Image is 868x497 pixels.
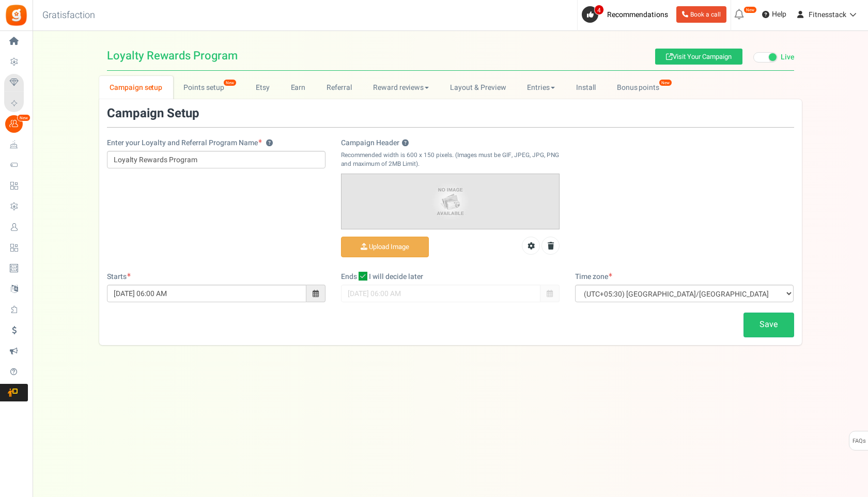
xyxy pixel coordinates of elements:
span: Help [769,9,786,20]
label: Campaign Header [341,138,409,148]
button: Campaign Header [402,140,409,147]
p: Recommended width is 600 x 150 pixels. (Images must be GIF, JPEG, JPG, PNG and maximum of 2MB Lim... [341,151,560,168]
a: Referral [316,76,363,99]
a: Entries [517,76,566,99]
button: Enter your Loyalty and Referral Program Name [266,140,273,147]
a: Campaign setup [99,76,173,99]
em: New [659,79,672,86]
span: Fitnesstack [809,9,846,20]
a: Visit Your Campaign [655,49,742,65]
a: New [4,115,28,133]
label: Ends [341,272,357,282]
span: New [223,79,237,86]
a: 4 Recommendations [582,6,672,23]
h3: Gratisfaction [31,5,106,26]
span: Recommendations [607,9,668,20]
a: Earn [280,76,316,99]
span: FAQs [852,431,866,451]
h3: Campaign Setup [107,107,199,120]
a: Save [743,313,794,337]
a: Layout & Preview [440,76,517,99]
span: Live [781,52,794,63]
a: Install [566,76,607,99]
a: Reward reviews [362,76,439,99]
span: I will decide later [369,272,423,282]
span: Loyalty Rewards Program [107,50,238,61]
a: Bonus points [606,76,680,99]
a: Etsy [245,76,280,99]
em: New [743,6,757,13]
label: Enter your Loyalty and Referral Program Name [107,138,273,148]
label: Starts [107,272,131,282]
em: New [17,114,30,121]
a: Book a call [676,6,726,23]
label: Time zone [575,272,612,282]
a: Help [758,6,791,23]
img: Gratisfaction [5,4,28,27]
a: Points setup [173,76,245,99]
span: 4 [594,5,604,15]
